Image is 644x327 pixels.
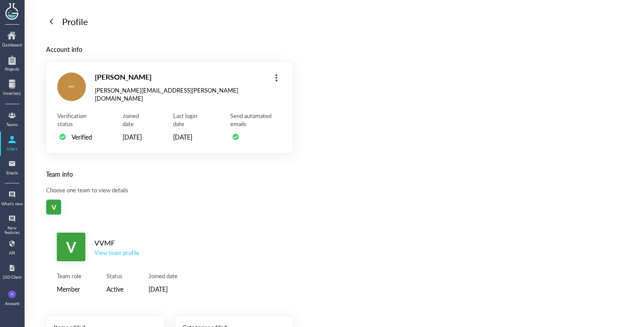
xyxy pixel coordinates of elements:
div: Member [57,284,81,294]
span: V [51,200,56,214]
div: Users [1,147,23,151]
div: Projects [1,67,23,72]
div: Joined date [148,272,178,280]
div: Status [106,272,123,280]
div: Joined date [123,112,148,128]
a: View team profile [94,249,140,257]
div: Account info [46,44,293,54]
div: Dashboard [1,43,23,47]
div: Last login date [173,112,205,128]
div: Emails [1,171,23,175]
div: What's new [1,202,23,206]
div: [DATE] [173,132,205,142]
div: [PERSON_NAME][EMAIL_ADDRESS][PERSON_NAME][DOMAIN_NAME] [95,86,264,102]
div: Team info [46,169,293,179]
div: VVMF [94,237,140,249]
div: Send automated emails [230,112,282,128]
span: MD [69,72,74,101]
a: What's new [1,187,23,210]
a: New features [1,212,23,235]
div: Team role [57,272,81,280]
div: Profile [62,14,88,29]
div: [DATE] [123,132,148,142]
span: JL [10,290,14,298]
div: Inventory [1,91,23,96]
a: Emails [1,157,23,179]
div: Choose one team to view details [46,186,293,194]
a: Inventory [1,77,23,99]
div: [DATE] [148,284,178,294]
span: V [66,233,76,261]
a: Users [1,132,23,155]
div: Verified [72,132,92,142]
a: Teams [1,108,23,131]
div: SSO Client [1,275,23,280]
a: Profile [46,14,88,29]
div: [PERSON_NAME] [95,71,264,83]
a: SSO Client [1,261,23,283]
a: Projects [1,53,23,75]
div: Active [106,284,123,294]
a: Dashboard [1,29,23,51]
div: Account [5,302,19,306]
div: Verification status [57,112,97,128]
div: New features [1,226,23,235]
div: Teams [1,123,23,127]
div: API [1,251,23,255]
a: API [1,237,23,259]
